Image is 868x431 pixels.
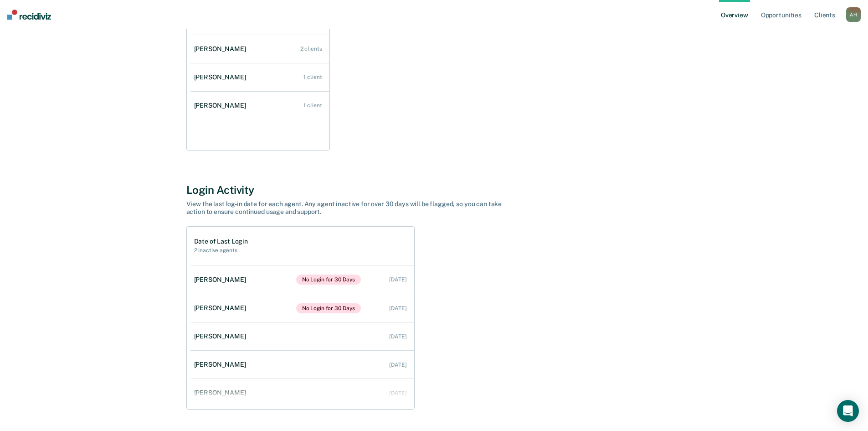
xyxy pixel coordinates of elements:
a: [PERSON_NAME] [DATE] [190,380,414,406]
div: [PERSON_NAME] [194,45,250,53]
div: View the last log-in date for each agent. Any agent inactive for over 30 days will be flagged, so... [186,200,505,216]
div: [PERSON_NAME] [194,73,250,81]
div: [PERSON_NAME] [194,332,250,340]
h1: Date of Last Login [194,238,248,245]
div: [PERSON_NAME] [194,102,250,109]
div: 2 clients [300,46,322,52]
a: [PERSON_NAME] 1 client [190,93,329,119]
div: [DATE] [389,305,406,312]
div: [PERSON_NAME] [194,361,250,369]
a: [PERSON_NAME]No Login for 30 Days [DATE] [190,265,414,294]
a: [PERSON_NAME] 1 client [190,64,329,90]
button: AH [846,7,861,22]
div: 1 client [303,74,322,80]
div: Open Intercom Messenger [837,400,859,422]
div: [PERSON_NAME] [194,304,250,312]
div: 1 client [303,102,322,109]
a: [PERSON_NAME] 2 clients [190,36,329,62]
div: [PERSON_NAME] [194,276,250,284]
span: No Login for 30 Days [296,275,361,285]
a: [PERSON_NAME]No Login for 30 Days [DATE] [190,294,414,322]
span: No Login for 30 Days [296,303,361,313]
div: [DATE] [389,276,406,283]
div: [PERSON_NAME] [194,389,250,397]
a: [PERSON_NAME] [DATE] [190,323,414,349]
div: [DATE] [389,390,406,396]
img: Recidiviz [7,10,51,20]
div: [DATE] [389,333,406,340]
div: A H [846,7,861,22]
div: Login Activity [186,183,682,197]
div: [DATE] [389,362,406,368]
a: [PERSON_NAME] [DATE] [190,352,414,378]
h2: 2 inactive agents [194,247,248,254]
